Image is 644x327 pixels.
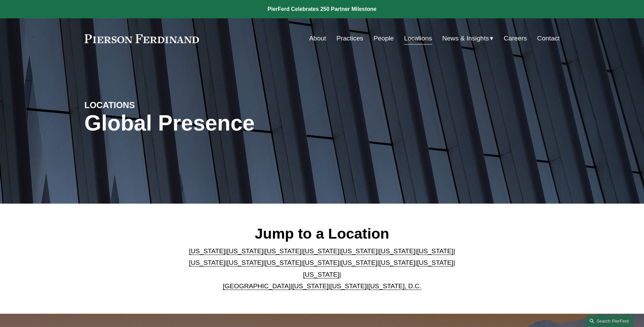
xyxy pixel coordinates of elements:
a: [US_STATE] [417,247,453,255]
a: [US_STATE] [303,259,339,266]
a: [US_STATE] [265,259,301,266]
a: Contact [537,32,559,45]
a: Locations [404,32,432,45]
h1: Global Presence [85,111,401,136]
a: Careers [504,32,527,45]
a: [US_STATE] [265,247,301,255]
a: People [373,32,394,45]
a: [US_STATE], D.C. [368,282,421,290]
a: [US_STATE] [330,282,367,290]
span: News & Insights [442,33,489,45]
a: folder dropdown [442,32,494,45]
a: [US_STATE] [227,247,263,255]
a: [US_STATE] [417,259,453,266]
a: [US_STATE] [189,259,225,266]
a: [US_STATE] [303,271,339,278]
a: [US_STATE] [341,259,377,266]
a: [US_STATE] [292,282,329,290]
a: [US_STATE] [379,247,415,255]
a: About [309,32,326,45]
h2: Jump to a Location [183,225,461,242]
a: [US_STATE] [227,259,263,266]
a: Search this site [586,315,633,327]
a: [US_STATE] [189,247,225,255]
h4: LOCATIONS [85,100,203,110]
p: | | | | | | | | | | | | | | | | | | [183,245,461,292]
a: [US_STATE] [303,247,339,255]
a: Practices [336,32,363,45]
a: [GEOGRAPHIC_DATA] [223,282,291,290]
a: [US_STATE] [379,259,415,266]
a: [US_STATE] [341,247,377,255]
